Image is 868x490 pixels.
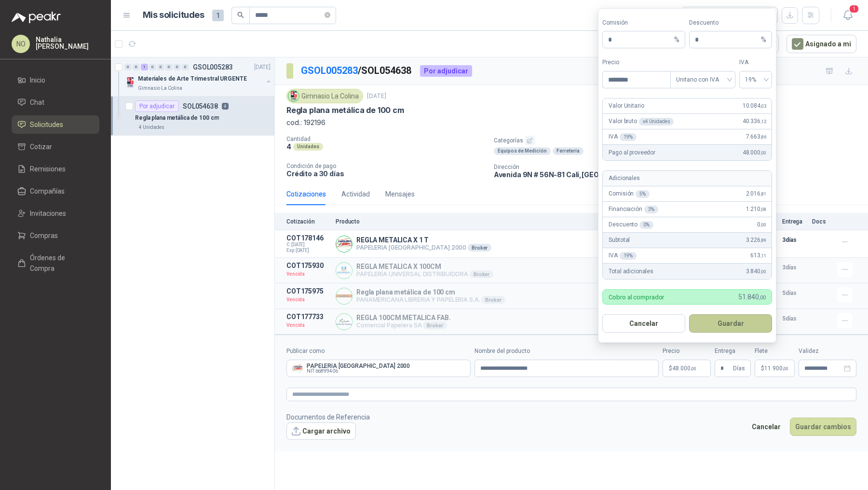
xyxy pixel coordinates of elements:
div: 0 [157,64,164,70]
p: [DATE] [367,92,386,101]
a: Remisiones [12,160,99,178]
span: Compañías [30,186,65,196]
p: Regla plana metálica de 100 cm [286,105,404,115]
p: PAPELERIA [GEOGRAPHIC_DATA] 2000 [356,244,491,252]
img: Company Logo [336,288,352,304]
span: close-circle [325,11,330,20]
p: Pago al proveedor [609,148,655,157]
p: PANAMERICANA LIBRERIA Y PAPELERIA S.A. [356,296,505,304]
span: 48.000 [743,148,766,157]
p: Cotización [286,218,330,225]
span: 1 [212,10,224,21]
p: Producto [336,218,683,225]
p: REGLA METALICA X 1 T [356,236,491,244]
div: 0 [165,64,173,70]
span: 3.226 [746,236,766,245]
p: Avenida 9N # 56N-81 Cali , [GEOGRAPHIC_DATA] [494,170,655,179]
p: COT175930 [286,262,330,269]
p: Gimnasio La Colina [138,84,182,92]
a: Invitaciones [12,204,99,223]
div: Actividad [341,189,370,199]
span: 2.016 [746,189,766,198]
span: ,89 [760,238,766,243]
p: 3 días [782,262,806,273]
label: Nombre del producto [475,347,659,356]
p: Categorías [494,136,864,145]
p: PAPELERÍA UNIVERSAL DISTRIBUIDORA [356,270,493,278]
p: COT175975 [286,287,330,295]
div: x 4 Unidades [639,118,674,126]
span: Remisiones [30,164,66,174]
div: Broker [481,296,505,304]
span: Días [733,360,745,377]
div: Gimnasio La Colina [286,89,363,103]
span: 7.663 [746,132,766,141]
div: Broker [423,322,447,329]
div: NO [12,35,30,53]
div: Por adjudicar [135,100,179,112]
span: Invitaciones [30,208,66,219]
span: ,00 [759,294,766,301]
span: close-circle [325,12,330,18]
p: 4 [286,142,291,151]
span: ,08 [760,207,766,212]
p: Total adicionales [609,267,653,276]
p: SOL054638 [183,103,218,110]
p: COT178146 [286,234,330,242]
p: [DATE] [254,63,271,72]
div: Ferretería [553,147,583,155]
button: 1 [839,7,856,24]
span: ,00 [760,150,766,155]
span: ,00 [783,366,788,371]
p: REGLA 100CM METALICA FAB. [356,314,451,322]
span: 0 [757,220,766,229]
span: search [237,12,244,18]
span: Unitario con IVA [676,72,730,87]
p: Regla plana metálica de 100 cm [356,288,505,296]
label: Publicar como [286,347,471,356]
p: Subtotal [609,236,630,245]
p: Vencida [286,321,330,330]
label: Validez [799,347,856,356]
div: 0 [133,64,140,70]
div: Equipos de Medición [494,147,551,155]
span: ,86 [760,134,766,140]
div: 3 % [644,206,658,213]
p: Docs [812,218,831,225]
p: $ 11.900,00 [755,360,795,377]
p: Regla plana metálica de 100 cm [135,113,219,123]
a: Cotizar [12,138,99,156]
button: Cargar archivo [286,422,356,440]
a: Órdenes de Compra [12,249,99,278]
span: ,11 [760,253,766,258]
span: Órdenes de Compra [30,252,90,274]
a: 0 0 1 0 0 0 0 0 GSOL005283[DATE] Company LogoMateriales de Arte Trimestral URGENTEGimnasio La Colina [124,61,272,92]
img: Company Logo [336,236,352,252]
div: 0 [174,64,181,70]
label: IVA [739,58,773,67]
div: Cotizaciones [286,189,326,199]
p: 5 días [782,313,806,324]
p: Crédito a 30 días [286,169,486,178]
p: Comisión [609,189,650,198]
p: Valor Unitario [609,101,644,111]
div: 0 % [639,221,653,229]
p: Adicionales [609,174,639,183]
label: Flete [755,347,795,356]
label: Descuento [689,18,772,28]
div: 0 [149,64,156,70]
a: Inicio [12,71,99,89]
div: Broker [470,270,493,278]
span: ,00 [760,269,766,274]
span: ,03 [760,103,766,109]
p: Cantidad [286,136,486,142]
p: / SOL054638 [301,63,412,78]
label: Entrega [715,347,751,356]
a: Compras [12,226,99,245]
p: Dirección [494,164,655,170]
label: Precio [663,347,711,356]
p: $48.000,00 [663,360,711,377]
p: IVA [609,132,636,141]
p: Entrega [782,218,806,225]
img: Company Logo [124,77,136,88]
